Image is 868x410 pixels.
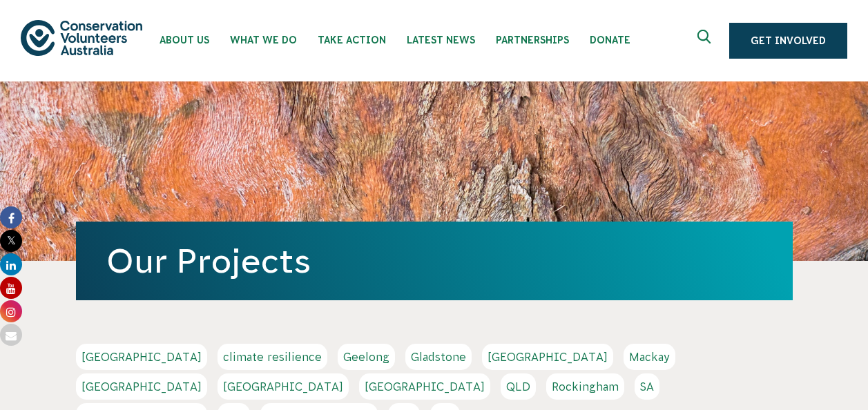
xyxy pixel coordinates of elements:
[624,344,675,370] a: Mackay
[230,35,297,46] span: What We Do
[689,24,722,57] button: Expand search box Close search box
[729,23,847,59] a: Get Involved
[501,373,536,400] a: QLD
[338,344,395,370] a: Geelong
[76,344,207,370] a: [GEOGRAPHIC_DATA]
[218,344,327,370] a: climate resilience
[160,35,209,46] span: About Us
[496,35,569,46] span: Partnerships
[407,35,475,46] span: Latest News
[635,373,659,400] a: SA
[359,373,490,400] a: [GEOGRAPHIC_DATA]
[218,373,349,400] a: [GEOGRAPHIC_DATA]
[76,373,207,400] a: [GEOGRAPHIC_DATA]
[482,344,613,370] a: [GEOGRAPHIC_DATA]
[106,242,311,280] a: Our Projects
[21,20,142,55] img: logo.svg
[697,30,715,52] span: Expand search box
[546,373,624,400] a: Rockingham
[405,344,472,370] a: Gladstone
[318,35,386,46] span: Take Action
[590,35,630,46] span: Donate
